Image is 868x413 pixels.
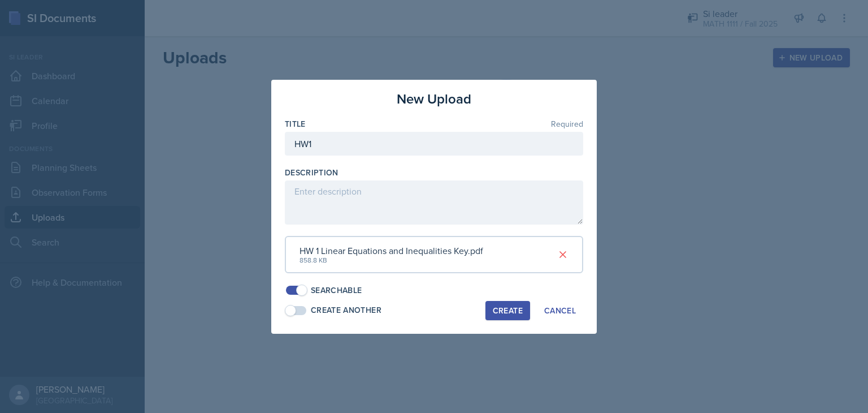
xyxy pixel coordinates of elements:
[551,120,583,128] span: Required
[493,306,523,315] div: Create
[397,89,471,109] h3: New Upload
[300,244,483,257] div: HW 1 Linear Equations and Inequalities Key.pdf
[544,306,576,315] div: Cancel
[311,285,362,296] div: Searchable
[311,304,381,316] div: Create Another
[537,301,583,320] button: Cancel
[285,167,338,178] label: Description
[485,301,530,320] button: Create
[285,132,583,156] input: Enter title
[285,118,306,130] label: Title
[300,255,483,265] div: 858.8 KB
